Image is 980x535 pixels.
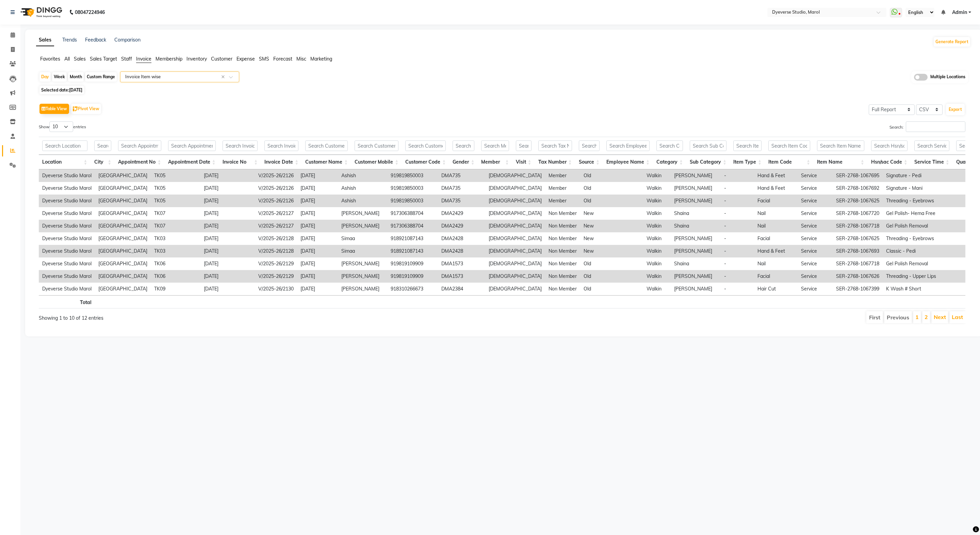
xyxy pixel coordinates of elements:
td: - [721,220,754,232]
td: Hand & Feet [754,169,798,182]
td: [DATE] [200,232,255,245]
span: Misc [296,56,306,62]
div: Day [39,72,51,82]
td: DMA735 [438,182,485,195]
span: Customer [211,56,232,62]
button: Export [946,104,965,115]
td: V/2025-26/2126 [255,182,297,195]
td: Service [798,169,833,182]
td: [PERSON_NAME] [671,169,721,182]
td: Dyeverse Studio Marol [39,232,95,245]
td: Hair Cut [754,283,798,295]
span: Membership [156,56,182,62]
td: SER-2768-1067720 [833,207,883,220]
td: [DATE] [297,245,338,257]
td: 919819850003 [387,169,438,182]
td: DMA2384 [438,283,485,295]
td: [DEMOGRAPHIC_DATA] [485,169,545,182]
span: [DATE] [69,87,82,93]
div: Month [68,72,84,82]
td: Hand & Feet [754,182,798,195]
td: [DEMOGRAPHIC_DATA] [485,257,545,270]
td: Service [798,182,833,195]
th: Visit: activate to sort column ascending [512,155,535,169]
td: Service [798,220,833,232]
td: SER-2768-1067625 [833,232,883,245]
div: Showing 1 to 10 of 12 entries [39,311,419,322]
td: [GEOGRAPHIC_DATA] [95,207,151,220]
td: [DEMOGRAPHIC_DATA] [485,182,545,195]
td: New [580,207,603,220]
th: Category: activate to sort column ascending [653,155,686,169]
th: Member: activate to sort column ascending [478,155,512,169]
a: 1 [915,314,919,320]
th: Customer Name: activate to sort column ascending [302,155,351,169]
td: Dyeverse Studio Marol [39,245,95,257]
th: Gender: activate to sort column ascending [449,155,478,169]
th: Sub Category: activate to sort column ascending [686,155,730,169]
a: Feedback [85,37,106,43]
td: Old [580,257,603,270]
input: Search Sub Category [690,140,726,151]
td: Gel Polish Removal [883,220,940,232]
select: Showentries [49,121,73,132]
input: Search Appointment No [118,140,161,151]
th: Source: activate to sort column ascending [575,155,603,169]
td: Non Member [545,245,580,257]
span: Admin [952,9,967,16]
td: Member [545,169,580,182]
td: Member [545,195,580,207]
td: [GEOGRAPHIC_DATA] [95,232,151,245]
td: DMA735 [438,195,485,207]
td: 918921087143 [387,232,438,245]
td: [DATE] [200,169,255,182]
th: Item Code: activate to sort column ascending [765,155,814,169]
td: 918921087143 [387,245,438,257]
input: Search Hsn/sac Code [871,140,908,151]
td: [PERSON_NAME] [338,257,387,270]
td: Old [580,283,603,295]
td: SER-2768-1067693 [833,245,883,257]
input: Search Invoice No [223,140,258,151]
td: Old [580,270,603,283]
input: Search: [906,121,965,132]
td: Non Member [545,283,580,295]
td: TK07 [151,207,200,220]
td: Facial [754,232,798,245]
input: Search Employee Name [606,140,650,151]
td: Dyeverse Studio Marol [39,257,95,270]
label: Show entries [39,121,86,132]
th: Hsn/sac Code: activate to sort column ascending [868,155,911,169]
th: Appointment Date: activate to sort column ascending [165,155,219,169]
td: Walkin [643,270,671,283]
input: Search Item Code [768,140,810,151]
th: City: activate to sort column ascending [91,155,115,169]
span: Marketing [310,56,332,62]
th: Item Type: activate to sort column ascending [730,155,765,169]
td: Simaa [338,232,387,245]
td: SER-2768-1067692 [833,182,883,195]
td: TK03 [151,232,200,245]
td: Shaina [671,207,721,220]
td: - [721,169,754,182]
button: Table View [39,104,69,114]
td: [DATE] [297,270,338,283]
td: DMA2428 [438,245,485,257]
td: SER-2768-1067626 [833,270,883,283]
td: Non Member [545,207,580,220]
b: 08047224946 [75,3,105,22]
td: [DEMOGRAPHIC_DATA] [485,220,545,232]
td: Nail [754,207,798,220]
td: - [721,283,754,295]
td: Nail [754,220,798,232]
td: Walkin [643,207,671,220]
td: Ashish [338,182,387,195]
td: - [721,270,754,283]
div: Custom Range [85,72,117,82]
td: Simaa [338,245,387,257]
td: Walkin [643,195,671,207]
td: [DATE] [200,182,255,195]
td: 917306388704 [387,220,438,232]
td: Non Member [545,270,580,283]
td: Dyeverse Studio Marol [39,195,95,207]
